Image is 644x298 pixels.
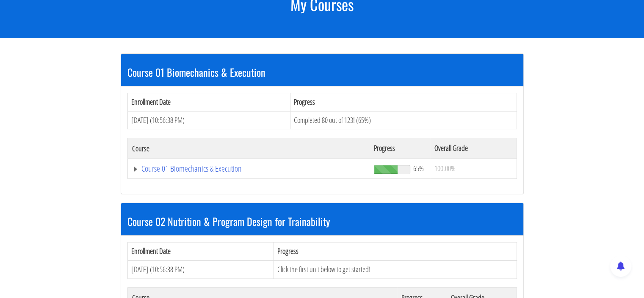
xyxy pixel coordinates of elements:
[127,216,517,227] h3: Course 02 Nutrition & Program Design for Trainability
[370,138,430,159] th: Progress
[274,260,517,279] td: Click the first unit below to get started!
[290,111,517,129] td: Completed 80 out of 123! (65%)
[413,164,424,173] span: 65%
[127,242,274,261] th: Enrollment Date
[127,93,290,111] th: Enrollment Date
[127,138,370,159] th: Course
[132,164,366,173] a: Course 01 Biomechanics & Execution
[127,111,290,129] td: [DATE] (10:56:38 PM)
[290,93,517,111] th: Progress
[127,260,274,279] td: [DATE] (10:56:38 PM)
[127,67,517,78] h3: Course 01 Biomechanics & Execution
[430,159,517,179] td: 100.00%
[430,138,517,159] th: Overall Grade
[274,242,517,261] th: Progress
